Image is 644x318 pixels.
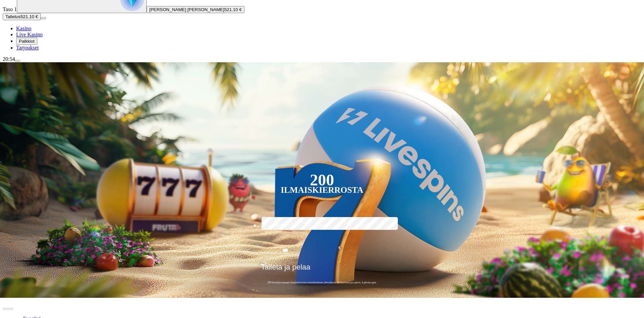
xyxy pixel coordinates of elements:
button: Talletusplus icon521.10 € [3,13,41,20]
button: menu [41,17,46,19]
label: €250 [345,216,384,236]
span: 20:54 [3,56,15,62]
span: Live Kasino [16,32,43,37]
span: 521.10 € [224,7,242,12]
span: Talleta ja pelaa [261,263,310,276]
a: gift-inverted iconTarjoukset [16,45,39,50]
span: [PERSON_NAME] [PERSON_NAME] [149,7,224,12]
button: [PERSON_NAME] [PERSON_NAME]521.10 € [147,6,244,13]
span: Talletus [5,14,21,19]
button: prev slide [3,308,8,310]
span: Kasino [16,26,31,31]
button: menu [15,60,20,62]
a: diamond iconKasino [16,26,31,31]
div: Ilmaiskierrosta [281,186,364,194]
label: €150 [303,216,342,236]
label: €50 [260,216,299,236]
span: € [339,245,341,251]
span: € [264,261,266,265]
div: 200 [310,176,334,184]
span: 200 kierrätysvapaata ilmaiskierrosta ensitalletuksen yhteydessä. 50 kierrosta per päivä, 4 päivän... [259,281,385,284]
button: Talleta ja pelaa [259,262,385,277]
span: Palkkiot [19,39,35,44]
span: Tarjoukset [16,45,39,50]
span: 521.10 € [21,14,38,19]
a: poker-chip iconLive Kasino [16,32,43,37]
button: reward iconPalkkiot [16,38,37,45]
span: Taso 1 [3,6,17,12]
button: next slide [8,308,13,310]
